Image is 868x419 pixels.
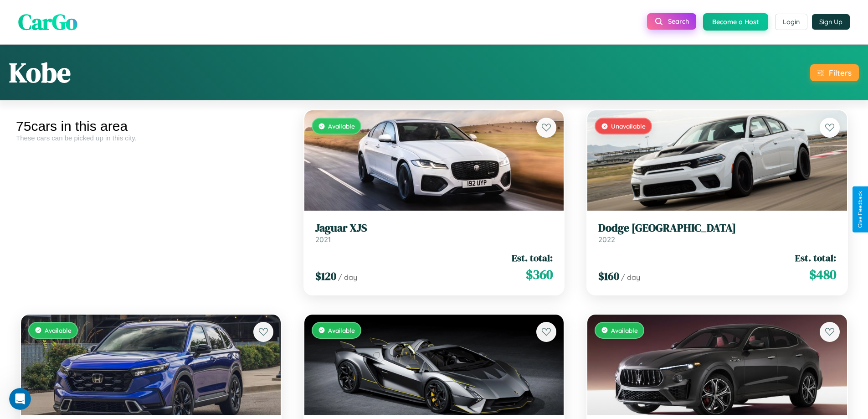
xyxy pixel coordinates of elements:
span: Est. total: [795,251,836,264]
span: 2022 [598,235,615,244]
span: Available [328,122,355,130]
h3: Dodge [GEOGRAPHIC_DATA] [598,222,836,235]
span: $ 160 [598,269,619,284]
span: Est. total: [512,251,553,264]
div: Filters [829,68,852,78]
span: $ 480 [809,265,836,284]
span: $ 120 [315,269,336,284]
div: 75 cars in this area [16,119,286,134]
span: CarGo [18,7,77,37]
button: Filters [810,64,859,81]
a: Jaguar XJS2021 [315,222,553,244]
span: Unavailable [611,122,646,130]
h1: Kobe [9,54,71,91]
span: / day [338,273,357,282]
span: Search [668,17,689,26]
button: Become a Host [703,13,768,31]
iframe: Intercom live chat [9,388,31,410]
span: Available [611,326,638,334]
span: Available [45,326,72,334]
h3: Jaguar XJS [315,222,553,235]
div: Give Feedback [857,191,863,228]
div: These cars can be picked up in this city. [16,134,286,142]
a: Dodge [GEOGRAPHIC_DATA]2022 [598,222,836,244]
span: / day [621,273,640,282]
span: 2021 [315,235,331,244]
span: $ 360 [526,265,553,284]
span: Available [328,326,355,334]
button: Login [775,14,807,30]
button: Sign Up [812,14,850,30]
button: Search [647,13,696,30]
